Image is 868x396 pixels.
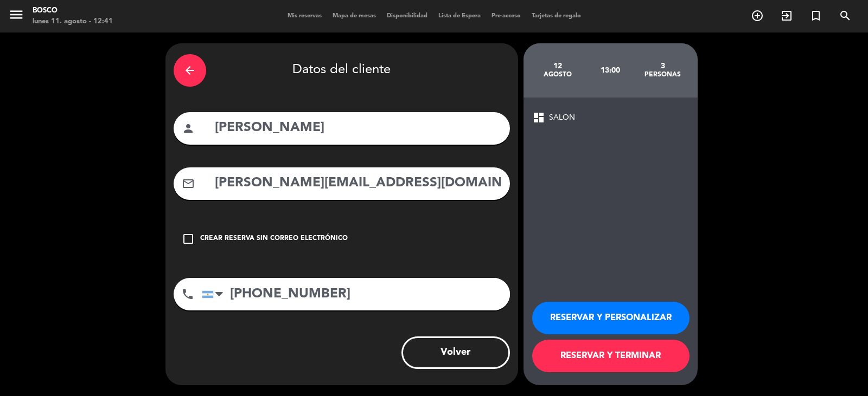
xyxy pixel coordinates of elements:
[202,278,510,310] input: Número de teléfono...
[183,64,196,77] i: arrow_back
[780,9,793,22] i: exit_to_app
[8,7,24,23] i: menu
[182,232,195,245] i: check_box_outline_blank
[532,70,584,79] div: agosto
[182,177,195,190] i: mail_outline
[532,62,584,70] div: 12
[33,5,113,16] div: Bosco
[381,13,433,19] span: Disponibilidad
[839,9,852,22] i: search
[174,51,510,89] div: Datos del cliente
[809,9,822,22] i: turned_in_not
[751,9,764,22] i: add_circle_outline
[214,172,502,194] input: Email del cliente
[486,13,526,19] span: Pre-acceso
[214,117,502,139] input: Nombre del cliente
[8,7,24,27] button: menu
[549,112,575,124] span: SALON
[182,122,195,135] i: person
[327,13,381,19] span: Mapa de mesas
[584,51,636,89] div: 13:00
[532,340,690,372] button: RESERVAR Y TERMINAR
[526,13,586,19] span: Tarjetas de regalo
[636,62,689,70] div: 3
[532,302,690,334] button: RESERVAR Y PERSONALIZAR
[532,111,545,124] span: dashboard
[636,70,689,79] div: personas
[33,16,113,27] div: lunes 11. agosto - 12:41
[433,13,486,19] span: Lista de Espera
[401,336,510,369] button: Volver
[202,278,227,310] div: Argentina: +54
[282,13,327,19] span: Mis reservas
[200,233,348,244] div: Crear reserva sin correo electrónico
[181,288,194,301] i: phone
